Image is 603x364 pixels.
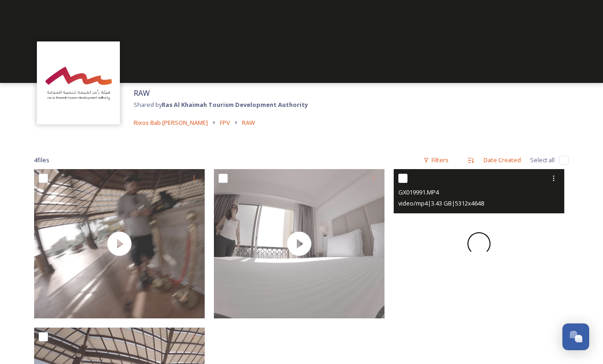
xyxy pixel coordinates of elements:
button: Open Chat [562,323,589,350]
strong: Ras Al Khaimah Tourism Development Authority [162,100,308,109]
img: thumbnail [34,169,205,318]
div: Date Created [479,151,526,169]
span: RAW [242,118,255,127]
a: Rixos Bab [PERSON_NAME] [134,117,208,128]
div: Filters [419,151,453,169]
span: 4 file s [34,156,49,164]
a: RAW [242,117,255,128]
img: thumbnail [214,169,384,318]
a: FPV [220,117,230,128]
img: Logo_RAKTDA_RGB-01.png [41,46,115,120]
span: GX019991.MP4 [398,188,439,196]
span: Select all [530,156,555,164]
span: Shared by [134,100,308,109]
span: RAW [134,88,150,98]
span: FPV [220,118,230,127]
span: Rixos Bab [PERSON_NAME] [134,118,208,127]
span: video/mp4 | 3.43 GB | 5312 x 4648 [398,199,484,207]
